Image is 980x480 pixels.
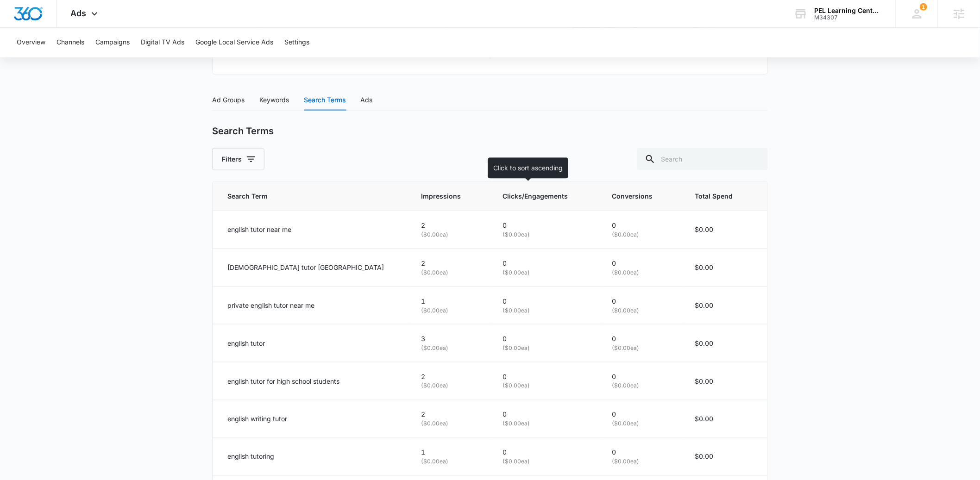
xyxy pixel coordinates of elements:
span: Clicks/Engagements [503,191,577,201]
p: 0 [612,334,673,344]
span: Impressions [421,191,467,201]
p: 0 [503,410,590,420]
div: notifications count [920,3,927,11]
p: 0 [503,296,590,306]
td: $0.00 [684,438,767,476]
p: 2 [421,220,480,231]
p: 3 [421,334,480,344]
div: account name [815,7,882,14]
td: $0.00 [684,211,767,249]
div: Ad Groups [212,95,245,105]
span: Conversions [612,191,660,201]
p: ( $0.00 ea) [612,458,673,467]
p: 0 [612,448,673,458]
p: ( $0.00 ea) [503,382,590,391]
p: 2 [421,372,480,382]
p: 0 [612,258,673,268]
button: Google Local Service Ads [195,28,273,57]
p: ( $0.00 ea) [503,231,590,239]
span: Ads [71,8,87,18]
p: ( $0.00 ea) [612,306,673,315]
p: english tutoring [227,452,274,462]
p: ( $0.00 ea) [612,231,673,239]
p: 0 [503,372,590,382]
p: 1 [421,448,480,458]
p: ( $0.00 ea) [421,420,480,429]
p: 0 [612,220,673,231]
p: 0 [503,220,590,231]
p: ( $0.00 ea) [421,306,480,315]
p: ( $0.00 ea) [503,268,590,277]
p: 0 [612,410,673,420]
p: ( $0.00 ea) [503,458,590,467]
h2: Search Terms [212,125,274,137]
p: 0 [503,448,590,458]
div: Ads [360,95,372,105]
p: ( $0.00 ea) [612,382,673,391]
div: Keywords [259,95,289,105]
p: ( $0.00 ea) [421,268,480,277]
p: 0 [612,372,673,382]
span: Search Term [227,191,385,201]
p: ( $0.00 ea) [503,344,590,353]
button: Filters [212,148,264,170]
p: ( $0.00 ea) [421,344,480,353]
p: english tutor for high school students [227,376,339,386]
p: 0 [503,334,590,344]
div: Click to sort ascending [488,158,568,179]
p: ( $0.00 ea) [612,420,673,429]
p: 1 [421,296,480,306]
input: Search [637,148,768,170]
p: ( $0.00 ea) [421,382,480,391]
p: 2 [421,410,480,420]
p: english writing tutor [227,414,287,424]
p: 2 [421,258,480,268]
button: Channels [57,28,84,57]
p: ( $0.00 ea) [612,268,673,277]
td: $0.00 [684,287,767,324]
p: ( $0.00 ea) [503,420,590,429]
div: Search Terms [304,95,346,105]
p: english tutor near me [227,224,291,235]
p: english tutor [227,338,265,349]
td: $0.00 [684,324,767,362]
div: account id [815,14,882,21]
button: Digital TV Ads [141,28,184,57]
p: 0 [503,258,590,268]
p: 0 [612,296,673,306]
td: $0.00 [684,362,767,400]
p: ( $0.00 ea) [421,458,480,467]
p: ( $0.00 ea) [612,344,673,353]
p: ( $0.00 ea) [503,306,590,315]
p: ( $0.00 ea) [421,231,480,239]
button: Overview [17,28,45,57]
p: private english tutor near me [227,300,314,311]
p: [DEMOGRAPHIC_DATA] tutor [GEOGRAPHIC_DATA] [227,262,384,273]
td: $0.00 [684,400,767,438]
td: $0.00 [684,249,767,287]
button: Campaigns [95,28,130,57]
span: 1 [920,3,927,11]
button: Settings [284,28,309,57]
span: Total Spend [695,191,739,201]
